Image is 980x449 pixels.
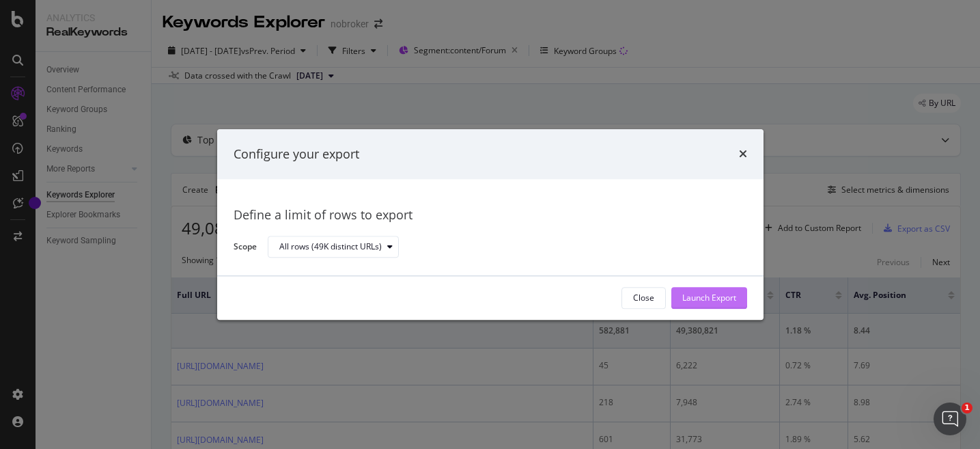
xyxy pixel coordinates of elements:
[234,146,359,163] div: Configure your export
[234,241,257,256] label: Scope
[934,403,966,435] iframe: Intercom live chat
[279,243,382,251] div: All rows (49K distinct URLs)
[962,403,972,413] span: 1
[217,129,764,320] div: modal
[621,287,666,309] button: Close
[671,287,747,309] button: Launch Export
[268,236,399,258] button: All rows (49K distinct URLs)
[682,292,736,304] div: Launch Export
[234,207,747,225] div: Define a limit of rows to export
[739,146,747,163] div: times
[633,292,654,304] div: Close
